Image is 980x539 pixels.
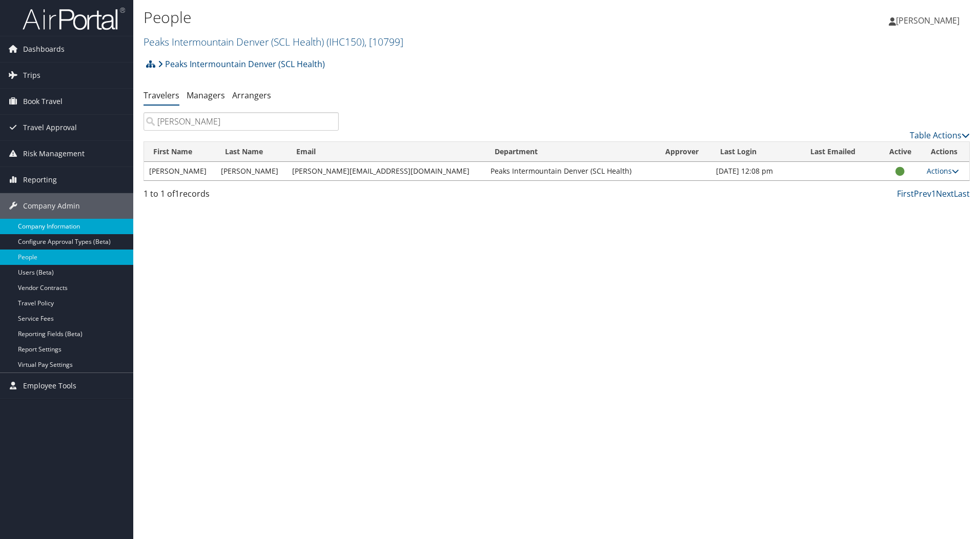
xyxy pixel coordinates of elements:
[922,142,969,162] th: Actions
[711,142,802,162] th: Last Login: activate to sort column ascending
[23,193,80,219] span: Company Admin
[175,188,179,199] span: 1
[144,112,339,131] input: Search
[144,7,695,28] h1: People
[914,188,931,199] a: Prev
[23,373,76,399] span: Employee Tools
[326,35,364,49] span: ( IHC150 )
[23,141,85,167] span: Risk Management
[144,90,179,101] a: Travelers
[287,142,485,162] th: Email: activate to sort column ascending
[144,142,216,162] th: First Name: activate to sort column ascending
[879,142,922,162] th: Active: activate to sort column ascending
[364,35,403,49] span: , [ 10799 ]
[954,188,970,199] a: Last
[897,188,914,199] a: First
[927,166,959,176] a: Actions
[896,15,959,26] span: [PERSON_NAME]
[144,35,403,49] a: Peaks Intermountain Denver (SCL Health)
[23,167,57,193] span: Reporting
[158,54,325,74] a: Peaks Intermountain Denver (SCL Health)
[485,142,656,162] th: Department: activate to sort column ascending
[23,115,77,140] span: Travel Approval
[711,162,802,180] td: [DATE] 12:08 pm
[144,162,216,180] td: [PERSON_NAME]
[287,162,485,180] td: [PERSON_NAME][EMAIL_ADDRESS][DOMAIN_NAME]
[931,188,936,199] a: 1
[232,90,271,101] a: Arrangers
[889,5,970,36] a: [PERSON_NAME]
[187,90,225,101] a: Managers
[23,36,65,62] span: Dashboards
[656,142,711,162] th: Approver
[910,130,970,141] a: Table Actions
[936,188,954,199] a: Next
[23,63,40,88] span: Trips
[23,7,125,31] img: airportal-logo.png
[801,142,879,162] th: Last Emailed: activate to sort column ascending
[216,162,288,180] td: [PERSON_NAME]
[23,89,63,114] span: Book Travel
[216,142,288,162] th: Last Name: activate to sort column descending
[144,188,339,205] div: 1 to 1 of records
[485,162,656,180] td: Peaks Intermountain Denver (SCL Health)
